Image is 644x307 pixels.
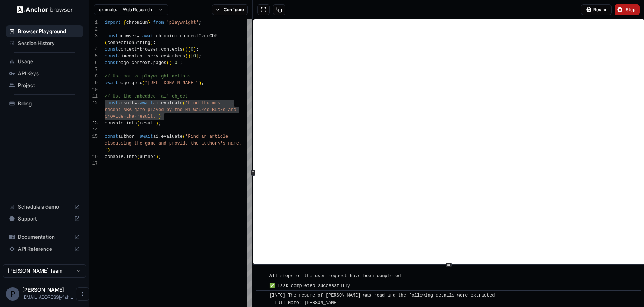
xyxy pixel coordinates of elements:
button: Stop [615,4,640,15]
span: Schedule a demo [18,203,71,211]
button: Copy session ID [273,4,285,15]
div: Billing [6,98,83,110]
div: Support [6,213,83,225]
span: Documentation [18,233,71,241]
span: Project [18,82,80,89]
span: Stop [626,7,636,13]
span: Usage [18,58,80,65]
button: Restart [581,4,612,15]
span: Restart [593,7,608,13]
div: API Reference [6,243,83,255]
span: API Reference [18,245,71,253]
button: Open in full screen [257,4,270,15]
div: Session History [6,37,83,49]
button: Configure [212,4,248,15]
img: Anchor Logo [17,6,73,13]
div: Schedule a demo [6,201,83,213]
div: Browser Playground [6,25,83,37]
div: Project [6,79,83,91]
div: Usage [6,56,83,67]
span: pasha@tinyfish.io [22,294,73,300]
button: Open menu [76,287,89,301]
span: Browser Playground [18,28,80,35]
span: API Keys [18,70,80,77]
div: API Keys [6,67,83,79]
span: Billing [18,100,80,107]
span: Support [18,215,71,222]
div: P [6,287,19,301]
span: Session History [18,39,80,47]
span: example: [99,7,117,13]
span: Pasha Dudka [22,287,64,293]
div: Documentation [6,231,83,243]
